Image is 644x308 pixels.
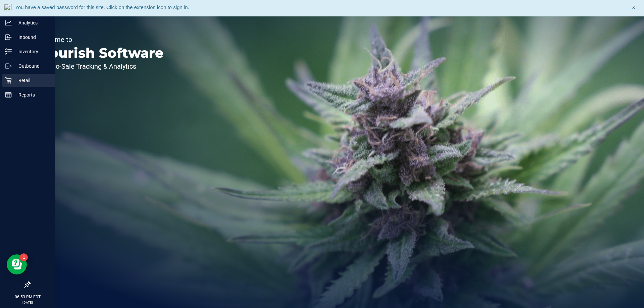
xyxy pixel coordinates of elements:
[12,76,52,84] p: Retail
[3,300,52,305] p: [DATE]
[12,62,52,70] p: Outbound
[20,253,28,261] iframe: Resource center unread badge
[5,19,12,26] inline-svg: Analytics
[12,19,52,27] p: Analytics
[4,4,12,13] img: notLoggedInIcon.png
[3,294,52,300] p: 06:53 PM EDT
[7,254,27,274] iframe: Resource center
[12,33,52,41] p: Inbound
[36,36,164,43] p: Welcome to
[12,48,52,56] p: Inventory
[5,77,12,84] inline-svg: Retail
[36,63,164,70] p: Seed-to-Sale Tracking & Analytics
[36,46,164,60] p: Flourish Software
[632,4,635,11] span: X
[5,91,12,98] inline-svg: Reports
[5,34,12,41] inline-svg: Inbound
[5,63,12,69] inline-svg: Outbound
[15,4,189,10] span: You have a saved password for this site. Click on the extension icon to sign in.
[12,91,52,99] p: Reports
[5,48,12,55] inline-svg: Inventory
